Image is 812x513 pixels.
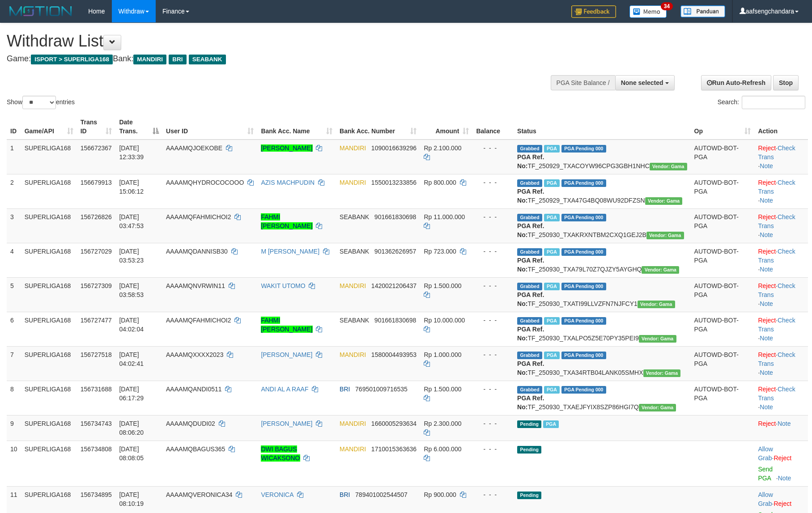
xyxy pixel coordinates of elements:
[21,140,77,174] td: SUPERLIGA168
[21,381,77,415] td: SUPERLIGA168
[81,179,112,186] span: 156679913
[754,174,808,208] td: · ·
[119,179,144,195] span: [DATE] 15:06:12
[371,179,417,186] span: Copy 1550013233856 to clipboard
[691,114,755,140] th: Op: activate to sort column ascending
[7,174,21,208] td: 2
[7,415,21,441] td: 9
[760,403,773,411] a: Note
[754,208,808,243] td: · ·
[7,32,532,50] h1: Withdraw List
[424,144,461,152] span: Rp 2.100.000
[517,257,544,273] b: PGA Ref. No:
[7,4,75,18] img: MOTION_logo.png
[476,385,510,394] div: - - -
[81,351,112,358] span: 156727518
[424,445,461,453] span: Rp 6.000.000
[166,491,233,498] span: AAAAMQVERONICA34
[166,179,244,186] span: AAAAMQHYDROCOCOOO
[7,243,21,277] td: 4
[754,346,808,381] td: · ·
[424,420,461,427] span: Rp 2.300.000
[646,232,684,239] span: Vendor URL: https://trx31.1velocity.biz
[517,214,542,221] span: Grabbed
[642,266,679,274] span: Vendor URL: https://trx31.1velocity.biz
[261,213,312,229] a: FAHMI [PERSON_NAME]
[81,386,112,393] span: 156731688
[169,55,186,64] span: BRI
[476,316,510,325] div: - - -
[374,317,416,324] span: Copy 901661830698 to clipboard
[476,281,510,290] div: - - -
[166,282,225,289] span: AAAAMQNVRWIN11
[758,466,773,482] a: Send PGA
[119,386,144,402] span: [DATE] 06:17:29
[340,144,366,152] span: MANDIRI
[661,2,673,10] span: 34
[691,174,755,208] td: AUTOWD-BOT-PGA
[21,312,77,346] td: SUPERLIGA168
[166,445,225,453] span: AAAAMQBAGUS365
[544,386,560,394] span: Marked by aafromsomean
[166,317,231,324] span: AAAAMQFAHMICHOI2
[544,352,560,359] span: Marked by aafromsomean
[517,291,544,307] b: PGA Ref. No:
[162,114,257,140] th: User ID: activate to sort column ascending
[758,491,774,507] span: ·
[7,114,21,140] th: ID
[701,75,771,90] a: Run Auto-Refresh
[7,55,532,64] h4: Game: Bank:
[81,491,112,498] span: 156734895
[424,282,461,289] span: Rp 1.500.000
[778,475,791,482] a: Note
[7,346,21,381] td: 7
[7,208,21,243] td: 3
[691,140,755,174] td: AUTOWD-BOT-PGA
[166,213,231,220] span: AAAAMQFAHMICHOI2
[758,351,795,367] a: Check Trans
[754,312,808,346] td: · ·
[621,79,663,86] span: None selected
[476,419,510,428] div: - - -
[758,179,795,195] a: Check Trans
[476,212,510,221] div: - - -
[355,491,408,498] span: Copy 789401002544507 to clipboard
[336,114,420,140] th: Bank Acc. Number: activate to sort column ascending
[758,445,774,462] span: ·
[166,144,222,152] span: AAAAMQJOEKOBE
[340,351,366,358] span: MANDIRI
[758,248,795,264] a: Check Trans
[340,213,369,220] span: SEABANK
[514,208,690,243] td: TF_250930_TXAKRXNTBM2CXQ1GEJ2B
[561,145,606,153] span: PGA Pending
[517,222,544,238] b: PGA Ref. No:
[261,248,319,255] a: M [PERSON_NAME]
[758,491,773,507] a: Allow Grab
[758,317,795,333] a: Check Trans
[544,214,560,221] span: Marked by aafandaneth
[517,179,542,187] span: Grabbed
[340,491,350,498] span: BRI
[754,415,808,441] td: ·
[760,369,773,376] a: Note
[754,441,808,486] td: ·
[7,96,75,109] label: Show entries
[476,350,510,359] div: - - -
[119,213,144,229] span: [DATE] 03:47:53
[166,248,228,255] span: AAAAMQDANNISB30
[119,491,144,507] span: [DATE] 08:10:19
[639,404,676,411] span: Vendor URL: https://trx31.1velocity.biz
[424,213,465,220] span: Rp 11.000.000
[517,145,542,153] span: Grabbed
[758,282,795,298] a: Check Trans
[718,96,805,109] label: Search:
[261,144,312,152] a: [PERSON_NAME]
[517,326,544,342] b: PGA Ref. No:
[115,114,162,140] th: Date Trans.: activate to sort column descending
[424,179,456,186] span: Rp 800.000
[21,243,77,277] td: SUPERLIGA168
[629,5,667,18] img: Button%20Memo.svg
[561,352,606,359] span: PGA Pending
[773,75,799,90] a: Stop
[517,317,542,325] span: Grabbed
